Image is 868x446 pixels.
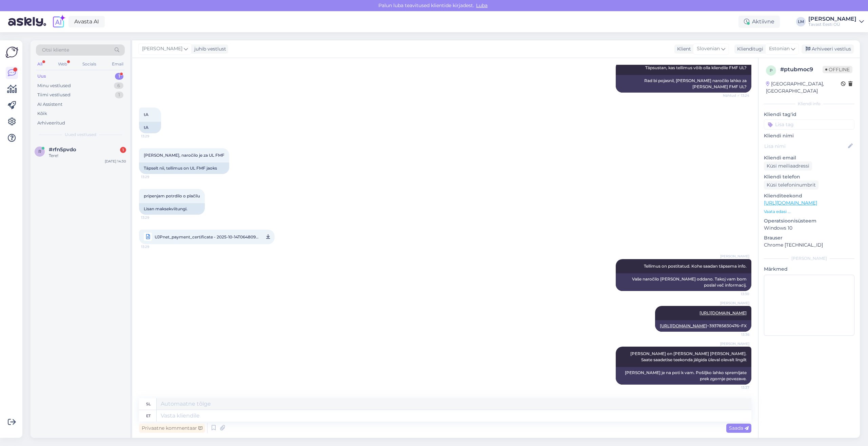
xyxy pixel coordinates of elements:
div: Arhiveeri vestlus [802,44,854,54]
span: tA [144,112,149,117]
span: 13:29 [141,174,166,179]
span: [PERSON_NAME] [720,300,749,306]
div: [PERSON_NAME] [808,16,856,22]
a: [URL][DOMAIN_NAME] [699,310,747,315]
span: [PERSON_NAME] [720,254,749,259]
span: #rfn5pvdo [49,147,76,153]
div: Vaše naročilo [PERSON_NAME] oddano. Takoj vam bom poslal več informacij. [616,273,751,291]
span: 13:36 [724,332,749,337]
div: 1 [120,147,126,153]
div: [PERSON_NAME] je na poti k vam. Pošiljko lahko spremljate prek zgornje povezave. [616,367,751,385]
img: Askly Logo [5,46,18,59]
div: Küsi meiliaadressi [764,161,812,171]
div: sl [146,398,151,410]
div: AI Assistent [37,101,62,108]
span: Estonian [769,45,790,53]
span: [PERSON_NAME], naročilo je za UL FMF [144,153,224,158]
div: Küsi telefoninumbrit [764,180,818,190]
p: Kliendi telefon [764,173,854,180]
span: Saada [729,425,749,431]
div: Minu vestlused [37,82,71,89]
p: Brauser [764,234,854,241]
div: Arhiveeritud [37,120,65,127]
div: # ptubmoc9 [780,65,823,74]
span: 13:29 [141,243,166,251]
p: Klienditeekond [764,192,854,199]
div: Tavast Eesti OÜ [808,22,856,27]
span: [PERSON_NAME] [142,45,182,53]
p: Chrome [TECHNICAL_ID] [764,241,854,249]
span: Otsi kliente [42,46,69,54]
span: [PERSON_NAME] on [PERSON_NAME] [PERSON_NAME]. Saate saadetise teekonda jälgida üleval olevalt lin... [630,351,748,362]
a: [URL][DOMAIN_NAME] [660,323,707,328]
span: [PERSON_NAME] [720,341,749,346]
p: Operatsioonisüsteem [764,217,854,225]
a: Avasta AI [68,16,105,27]
div: Kõik [37,110,47,117]
div: Täpselt nii, tellimus on UL FMF jaoks [139,162,229,174]
span: 13:37 [724,385,749,390]
div: Email [111,60,125,69]
div: Uus [37,73,46,80]
div: ~393785830476~FX [655,320,751,332]
span: UJPnet_payment_certificate - 2025-10-14T064809.589.pdf [155,233,259,241]
div: 6 [114,82,123,89]
img: explore-ai [52,15,66,29]
div: et [146,410,151,422]
span: r [38,149,41,154]
span: Offline [823,66,852,73]
div: Aktiivne [738,16,780,28]
p: Kliendi nimi [764,132,854,139]
div: Socials [81,60,98,69]
div: [GEOGRAPHIC_DATA], [GEOGRAPHIC_DATA] [766,80,841,95]
div: tA [139,122,161,133]
p: Kliendi email [764,154,854,161]
span: Tellimus on postitatud. Kohe saadan täpsema info. [644,264,747,269]
p: Windows 10 [764,225,854,232]
span: Luba [474,2,490,8]
span: Slovenian [697,45,720,53]
a: [URL][DOMAIN_NAME] [764,200,817,206]
a: UJPnet_payment_certificate - 2025-10-14T064809.589.pdf13:29 [139,230,275,244]
p: Vaata edasi ... [764,209,854,215]
div: LM [796,17,806,26]
input: Lisa tag [764,119,854,130]
div: Privaatne kommentaar [139,424,205,433]
div: juhib vestlust [192,45,226,53]
div: Klienditugi [734,45,763,53]
span: p [770,68,773,73]
div: Rad bi pojasnil, [PERSON_NAME] naročilo lahko za [PERSON_NAME] FMF UL? [616,75,751,93]
span: pripenjam potrdilo o plačilu [144,193,200,198]
span: 13:29 [141,134,166,139]
p: Kliendi tag'id [764,111,854,118]
div: Kliendi info [764,101,854,107]
input: Lisa nimi [764,142,847,150]
span: Täpsustan, kas tellimus võib olla kliendile FMF UL? [645,65,747,70]
div: Lisan maksekviitungi. [139,203,205,215]
p: Märkmed [764,266,854,273]
span: Nähtud ✓ 13:24 [723,93,749,98]
div: [DATE] 14:30 [105,159,126,164]
div: Klient [674,45,691,53]
span: Uued vestlused [65,132,96,138]
div: All [36,60,44,69]
span: 13:29 [141,215,166,220]
div: Tere! [49,153,126,159]
span: 13:30 [724,291,749,296]
a: [PERSON_NAME]Tavast Eesti OÜ [808,16,864,27]
div: [PERSON_NAME] [764,255,854,261]
div: Tiimi vestlused [37,92,71,98]
div: Web [57,60,68,69]
div: 1 [115,92,123,98]
div: 1 [115,73,123,80]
